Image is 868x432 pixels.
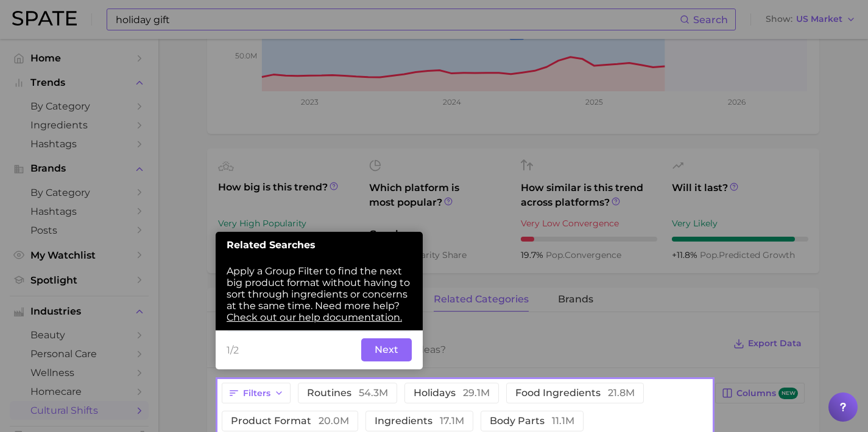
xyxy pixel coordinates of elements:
span: 29.1m [463,387,490,399]
span: ingredients [375,416,464,426]
span: product format [231,416,349,426]
span: food ingredients [515,388,635,398]
span: 17.1m [440,415,464,427]
span: holidays [414,388,490,398]
button: Filters [222,383,291,403]
span: 54.3m [359,387,388,399]
span: routines [307,388,388,398]
span: 21.8m [608,387,635,399]
span: body parts [490,416,574,426]
span: Filters [243,388,270,399]
span: 20.0m [319,415,349,427]
span: 11.1m [552,415,574,427]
